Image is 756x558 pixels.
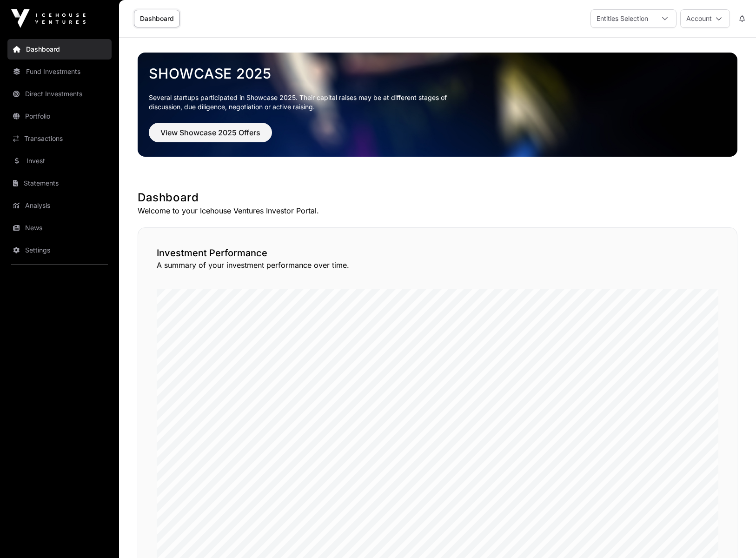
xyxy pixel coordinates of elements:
a: Analysis [7,195,112,216]
a: Dashboard [7,39,112,60]
a: Showcase 2025 [149,65,726,82]
a: Transactions [7,128,112,149]
img: Showcase 2025 [138,53,737,157]
a: Settings [7,240,112,260]
h2: Investment Performance [157,246,718,259]
button: Account [680,9,730,28]
img: Icehouse Ventures Logo [11,9,86,28]
a: Portfolio [7,106,112,126]
a: Dashboard [134,10,180,27]
p: Welcome to your Icehouse Ventures Investor Portal. [138,205,737,216]
a: Statements [7,173,112,193]
div: Entities Selection [591,10,654,27]
a: Invest [7,151,112,171]
button: View Showcase 2025 Offers [149,123,272,142]
a: View Showcase 2025 Offers [149,132,272,141]
h1: Dashboard [138,190,737,205]
p: A summary of your investment performance over time. [157,259,718,271]
a: Direct Investments [7,84,112,104]
a: News [7,218,112,238]
span: View Showcase 2025 Offers [160,127,260,138]
a: Fund Investments [7,61,112,82]
p: Several startups participated in Showcase 2025. Their capital raises may be at different stages o... [149,93,461,112]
